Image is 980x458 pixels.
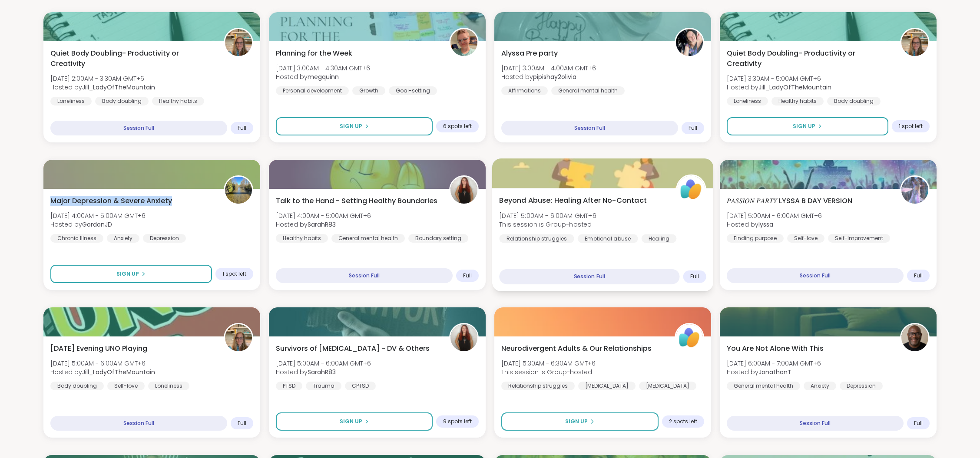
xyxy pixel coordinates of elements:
b: SarahR83 [308,368,336,376]
button: Sign Up [276,412,433,431]
span: 𝑃𝐴𝑆𝑆𝐼𝑂𝑁 𝑃𝐴𝑅𝑇𝑌 LYSSA B DAY VERSION [727,196,852,206]
span: [DATE] 3:00AM - 4:00AM GMT+6 [501,64,596,72]
span: Quiet Body Doubling- Productivity or Creativity [727,48,891,69]
span: Hosted by [50,368,155,376]
span: Sign Up [340,122,362,130]
img: SarahR83 [450,324,477,351]
div: Session Full [276,268,453,283]
span: 6 spots left [443,123,472,130]
div: Loneliness [148,382,189,390]
div: Healthy habits [152,97,204,105]
div: Goal-setting [389,86,437,95]
span: Quiet Body Doubling- Productivity or Creativity [50,48,214,69]
div: Finding purpose [727,234,784,243]
b: JonathanT [758,368,791,376]
div: Session Full [727,416,904,431]
span: Hosted by [727,83,831,92]
div: Relationship struggles [501,382,575,390]
b: Jill_LadyOfTheMountain [758,83,831,92]
div: Self-love [787,234,824,243]
span: [DATE] 6:00AM - 7:00AM GMT+6 [727,359,821,368]
img: megquinn [450,29,477,56]
div: Loneliness [727,97,768,105]
div: Session Full [50,121,227,135]
img: JonathanT [901,324,928,351]
span: You Are Not Alone With This [727,343,824,354]
div: General mental health [727,382,800,390]
div: Growth [352,86,385,95]
span: [DATE] 5:00AM - 6:00AM GMT+6 [50,359,155,368]
div: Healthy habits [276,234,328,243]
span: Major Depression & Severe Anxiety [50,196,172,206]
span: Sign Up [565,418,588,425]
div: Depression [840,382,883,390]
span: [DATE] 3:30AM - 5:00AM GMT+6 [727,74,831,83]
div: Healing [642,234,677,243]
span: Alyssa Pre party [501,48,558,59]
b: SarahR83 [308,220,336,229]
img: ShareWell [677,176,705,203]
span: Full [690,273,699,280]
span: Full [463,272,472,279]
div: Self-Improvement [828,234,890,243]
div: CPTSD [345,382,376,390]
span: Hosted by [727,368,821,376]
div: Emotional abuse [578,234,638,243]
img: Jill_LadyOfTheMountain [225,324,252,351]
img: Jill_LadyOfTheMountain [901,29,928,56]
b: Jill_LadyOfTheMountain [82,368,155,376]
span: Neurodivergent Adults & Our Relationships [501,343,652,354]
button: Sign Up [727,117,888,135]
div: Depression [143,234,186,243]
img: GordonJD [225,177,252,204]
div: Session Full [50,416,227,431]
span: Survivors of [MEDICAL_DATA] - DV & Others [276,343,430,354]
div: Body doubling [827,97,881,105]
span: This session is Group-hosted [499,220,596,229]
div: Relationship struggles [499,234,574,243]
div: Chronic Illness [50,234,103,243]
div: Trauma [306,382,341,390]
span: Talk to the Hand - Setting Healthy Boundaries [276,196,437,206]
span: Sign Up [116,270,139,278]
span: 1 spot left [222,270,246,277]
img: pipishay2olivia [676,29,703,56]
span: Hosted by [50,220,146,229]
span: Full [238,420,246,427]
span: 1 spot left [899,123,923,130]
b: megquinn [308,72,339,81]
img: ShareWell [676,324,703,351]
span: Full [914,272,923,279]
span: Hosted by [501,72,596,81]
div: Affirmations [501,86,548,95]
div: [MEDICAL_DATA] [639,382,696,390]
div: Boundary setting [408,234,468,243]
span: [DATE] 5:00AM - 6:00AM GMT+6 [499,211,596,220]
span: Hosted by [50,83,155,92]
div: Session Full [501,121,678,135]
button: Sign Up [501,412,659,431]
span: 2 spots left [669,418,697,425]
span: Sign Up [340,418,362,425]
div: General mental health [331,234,405,243]
span: Full [914,420,923,427]
b: lyssa [758,220,773,229]
div: Self-love [107,382,145,390]
img: Jill_LadyOfTheMountain [225,29,252,56]
span: This session is Group-hosted [501,368,596,376]
span: [DATE] 4:00AM - 5:00AM GMT+6 [50,211,146,220]
span: [DATE] 4:00AM - 5:00AM GMT+6 [276,211,371,220]
button: Sign Up [276,117,433,135]
img: lyssa [901,177,928,204]
div: [MEDICAL_DATA] [578,382,636,390]
div: Session Full [727,268,904,283]
span: Hosted by [727,220,822,229]
div: Loneliness [50,97,92,105]
img: SarahR83 [450,177,477,204]
span: 9 spots left [443,418,472,425]
b: Jill_LadyOfTheMountain [82,83,155,92]
span: [DATE] 2:00AM - 3:30AM GMT+6 [50,74,155,83]
div: Body doubling [50,382,104,390]
span: Planning for the Week [276,48,352,59]
span: Full [238,125,246,132]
